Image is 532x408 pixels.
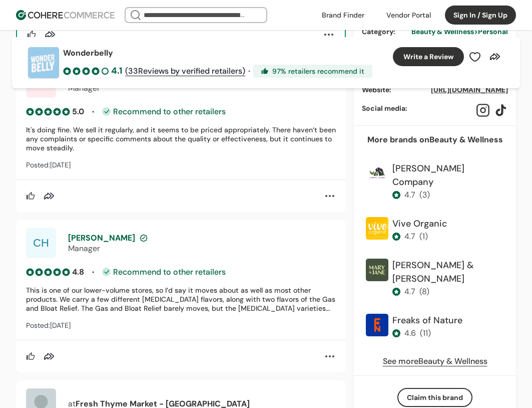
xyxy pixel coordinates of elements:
div: It's doing fine. We sell it regularly, and it seems to be priced appropriately. There haven’t bee... [26,125,336,152]
span: Beauty & Wellness [411,27,474,36]
div: Posted: [DATE] [26,321,336,330]
img: Brand Photo [366,314,388,336]
div: Recommend to other retailers [102,107,226,116]
button: Claim this brand [397,388,472,407]
span: > [474,27,478,36]
div: Recommend to other retailers [102,268,226,276]
img: Brand Photo [366,259,388,281]
a: Brand Photo[PERSON_NAME] Company4.7(3) [362,158,508,209]
div: More brands on Beauty & Wellness [367,134,503,146]
span: · [248,65,250,77]
a: Brand PhotoVive Organic4.7(1) [362,213,508,251]
h2: Wonderbelly [63,47,113,59]
div: 4.7 [404,286,415,298]
div: ( 8 ) [419,286,429,298]
div: 4.7 [404,189,415,201]
img: Brand Photo [366,217,388,240]
div: 4.7 [404,231,415,243]
span: [PERSON_NAME] [68,233,135,243]
div: Posted: [DATE] [26,160,336,169]
button: Sign In / Sign Up [445,6,516,25]
div: Category : [362,27,395,37]
button: Write a Review [393,47,464,66]
img: Brand Photo [28,47,59,78]
a: (33Reviews by verified retailers) [125,65,245,77]
div: Vive Organic [392,217,447,231]
div: ( 3 ) [419,189,430,201]
img: Brand Photo [366,162,388,184]
span: • [92,268,94,277]
div: 97 % retailers recommend it [253,65,372,78]
span: • [92,107,94,116]
div: 4.8 [72,266,84,278]
a: See moreBeauty & Wellness [383,355,487,367]
div: [PERSON_NAME] Company [392,162,504,189]
div: ( 11 ) [420,327,431,339]
div: Manager [68,243,336,254]
div: [PERSON_NAME] & [PERSON_NAME] [392,259,504,286]
img: Cohere Logo [16,10,115,20]
a: Brand PhotoFreaks of Nature4.6(11) [362,310,508,347]
div: 4.6 [404,327,416,339]
div: This is one of our lower-volume stores, so I’d say it moves about as well as most other products.... [26,286,336,313]
span: 4.1 [111,64,122,78]
div: 5.0 [72,106,84,117]
div: Freaks of Nature [392,314,462,327]
div: Social media : [362,103,468,114]
div: ( 1 ) [419,231,428,243]
a: [URL][DOMAIN_NAME] [431,85,508,94]
div: Website : [362,85,423,95]
a: Brand Photo[PERSON_NAME] & [PERSON_NAME]4.7(8) [362,255,508,306]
